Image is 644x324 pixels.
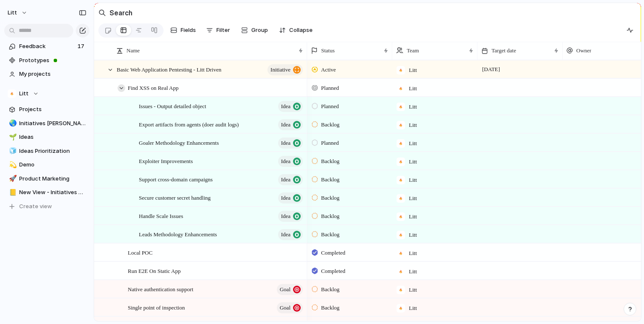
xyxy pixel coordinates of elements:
button: 📒 [8,188,16,197]
span: Litt [8,9,17,17]
span: Name [126,46,140,55]
span: Collapse [289,26,313,34]
span: initiative [270,64,290,76]
span: Litt [409,158,417,166]
span: Litt [409,139,417,148]
a: 🧊Ideas Prioritization [4,145,89,158]
a: 🚀Product Marketing [4,172,89,185]
span: Filter [216,26,230,34]
span: Litt [409,176,417,184]
span: Idea [281,210,290,222]
span: Support cross-domain campaigns [139,174,213,184]
button: Filter [203,23,233,37]
span: Ideas [19,133,86,141]
span: Idea [281,229,290,241]
a: 📒New View - Initiatives and Goals [4,186,89,199]
span: Demo [19,161,86,169]
span: Handle Scale Issues [139,211,183,221]
button: Litt [4,6,32,20]
span: Completed [321,267,345,275]
span: Litt [409,212,417,221]
div: 📒 [9,188,15,198]
span: Completed [321,249,345,257]
span: Litt [409,103,417,111]
button: Idea [278,138,303,149]
span: Leads Methodology Enhancements [139,229,217,239]
span: Litt [409,121,417,129]
span: Find XSS on Real App [128,83,178,92]
button: Idea [278,229,303,240]
span: Backlog [321,304,339,312]
span: Litt [409,249,417,258]
span: Run E2E On Static App [128,266,181,275]
span: Team [407,46,419,55]
span: Create view [19,202,52,211]
div: 🧊 [9,146,15,156]
span: Litt [409,66,417,75]
span: Target date [492,46,516,55]
div: 🚀 [9,174,15,184]
span: Litt [409,304,417,313]
button: 🌏 [8,119,16,128]
span: Backlog [321,194,339,202]
span: Planned [321,139,339,147]
button: Collapse [276,23,316,37]
a: 🌏Initiatives [PERSON_NAME] [4,117,89,130]
span: Litt [19,89,29,98]
a: 💫Demo [4,158,89,171]
span: Goaler Methodology Enhancements [139,138,219,147]
a: My projects [4,68,89,80]
h2: Search [109,8,132,18]
button: Fields [167,23,199,37]
span: Issues - Output detailed object [139,101,206,111]
span: Idea [281,155,290,167]
span: Local POC [128,247,152,257]
span: Backlog [321,230,339,239]
a: Projects [4,103,89,116]
span: Feedback [19,42,75,51]
button: 🧊 [8,147,16,155]
span: Projects [19,105,86,114]
span: Litt [409,84,417,93]
span: Idea [281,119,290,131]
button: 💫 [8,161,16,169]
span: Litt [409,286,417,294]
button: Goal [277,302,303,313]
div: 🌏 [9,118,15,128]
div: 💫 [9,160,15,170]
span: Litt [409,194,417,203]
button: Idea [278,211,303,222]
span: Backlog [321,212,339,221]
button: Idea [278,174,303,185]
span: Idea [281,100,290,112]
span: Backlog [321,120,339,129]
button: 🚀 [8,175,16,183]
div: 🌱 [9,132,15,142]
span: Idea [281,192,290,204]
span: Exploiter Improvements [139,156,193,166]
span: Fields [181,26,196,34]
span: [DATE] [480,64,502,75]
button: Idea [278,156,303,167]
span: Planned [321,102,339,111]
span: My projects [19,70,86,78]
span: Ideas Prioritization [19,147,86,155]
span: Idea [281,137,290,149]
button: Goal [277,284,303,295]
span: Status [321,46,335,55]
span: Owner [576,46,591,55]
button: 🌱 [8,133,16,141]
button: Idea [278,119,303,130]
span: New View - Initiatives and Goals [19,188,86,197]
a: Prototypes [4,54,89,67]
span: Product Marketing [19,175,86,183]
button: Create view [4,200,89,213]
a: 🌱Ideas [4,131,89,143]
span: Litt [409,267,417,276]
